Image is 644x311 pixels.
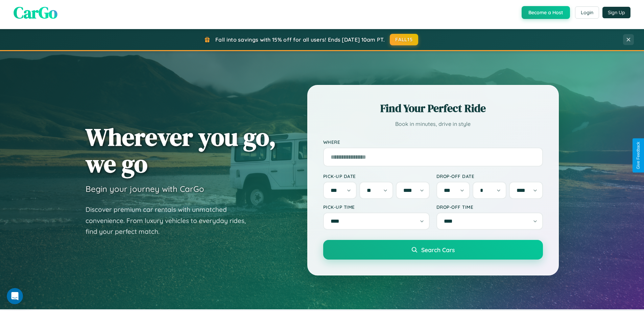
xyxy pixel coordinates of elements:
label: Where [323,139,543,145]
span: Search Cars [421,246,455,253]
label: Pick-up Time [323,204,430,210]
div: Give Feedback [636,142,641,169]
label: Drop-off Date [436,173,543,179]
button: Sign Up [602,7,630,18]
p: Book in minutes, drive in style [323,119,543,129]
button: Become a Host [522,6,570,19]
h2: Find Your Perfect Ride [323,101,543,116]
iframe: Intercom live chat [7,288,23,304]
button: Login [575,6,599,19]
span: Fall into savings with 15% off for all users! Ends [DATE] 10am PT. [215,36,385,43]
button: Search Cars [323,240,543,260]
p: Discover premium car rentals with unmatched convenience. From luxury vehicles to everyday rides, ... [86,204,255,237]
span: CarGo [14,1,57,24]
label: Pick-up Date [323,173,430,179]
h3: Begin your journey with CarGo [86,184,204,194]
button: FALL15 [390,34,418,45]
label: Drop-off Time [436,204,543,210]
h1: Wherever you go, we go [86,124,276,177]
